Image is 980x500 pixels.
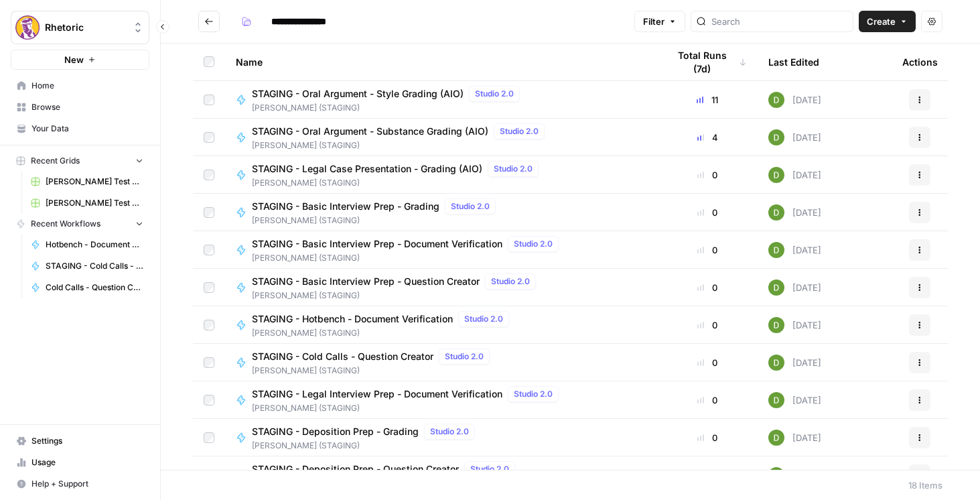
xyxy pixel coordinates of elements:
[252,139,550,151] span: [PERSON_NAME] (STAGING)
[11,452,149,473] a: Usage
[31,478,143,490] span: Help + Support
[491,275,530,288] span: Studio 2.0
[25,192,149,214] a: [PERSON_NAME] Test Workflow - SERP Overview Grid
[25,171,149,192] a: [PERSON_NAME] Test Workflow - Copilot Example Grid
[867,15,896,28] span: Create
[643,15,664,28] span: Filter
[768,129,784,145] img: 9imwbg9onax47rbj8p24uegffqjq
[470,463,509,475] span: Studio 2.0
[668,318,747,332] div: 0
[11,151,149,171] button: Recent Grids
[252,365,495,377] span: [PERSON_NAME] (STAGING)
[514,238,553,250] span: Studio 2.0
[31,218,100,230] span: Recent Workflows
[768,242,821,258] div: [DATE]
[236,161,646,189] a: STAGING - Legal Case Presentation - Grading (AIO)Studio 2.0[PERSON_NAME] (STAGING)
[252,290,541,302] span: [PERSON_NAME] (STAGING)
[768,242,784,258] img: 9imwbg9onax47rbj8p24uegffqjq
[11,75,149,97] a: Home
[668,243,747,257] div: 0
[768,392,784,408] img: 9imwbg9onax47rbj8p24uegffqjq
[252,350,433,363] span: STAGING - Cold Calls - Question Creator
[494,163,533,175] span: Studio 2.0
[45,21,126,34] span: Rhetoric
[252,177,544,189] span: [PERSON_NAME] (STAGING)
[768,317,821,333] div: [DATE]
[768,279,821,296] div: [DATE]
[236,236,646,264] a: STAGING - Basic Interview Prep - Document VerificationStudio 2.0[PERSON_NAME] (STAGING)
[11,118,149,139] a: Your Data
[768,167,784,183] img: 9imwbg9onax47rbj8p24uegffqjq
[768,355,784,371] img: 9imwbg9onax47rbj8p24uegffqjq
[252,102,525,114] span: [PERSON_NAME] (STAGING)
[668,281,747,294] div: 0
[711,15,847,28] input: Search
[768,279,784,296] img: 9imwbg9onax47rbj8p24uegffqjq
[668,393,747,407] div: 0
[768,317,784,333] img: 9imwbg9onax47rbj8p24uegffqjq
[668,168,747,182] div: 0
[430,426,469,438] span: Studio 2.0
[475,88,514,100] span: Studio 2.0
[46,282,143,294] span: Cold Calls - Question Creator
[768,430,821,446] div: [DATE]
[25,255,149,277] a: STAGING - Cold Calls - Question Creator
[31,456,143,468] span: Usage
[768,430,784,446] img: 9imwbg9onax47rbj8p24uegffqjq
[46,260,143,272] span: STAGING - Cold Calls - Question Creator
[768,355,821,371] div: [DATE]
[252,214,501,227] span: [PERSON_NAME] (STAGING)
[31,155,80,167] span: Recent Grids
[25,234,149,255] a: Hotbench - Document Verification
[768,467,784,483] img: 9imwbg9onax47rbj8p24uegffqjq
[236,273,646,302] a: STAGING - Basic Interview Prep - Question CreatorStudio 2.0[PERSON_NAME] (STAGING)
[908,479,942,492] div: 18 Items
[252,425,419,438] span: STAGING - Deposition Prep - Grading
[31,435,143,447] span: Settings
[236,44,646,80] div: Name
[768,167,821,183] div: [DATE]
[902,44,938,80] div: Actions
[11,473,149,495] button: Help + Support
[768,92,821,108] div: [DATE]
[451,200,490,212] span: Studio 2.0
[252,200,439,213] span: STAGING - Basic Interview Prep - Grading
[236,311,646,339] a: STAGING - Hotbench - Document VerificationStudio 2.0[PERSON_NAME] (STAGING)
[11,430,149,452] a: Settings
[11,97,149,118] a: Browse
[252,327,514,339] span: [PERSON_NAME] (STAGING)
[236,123,646,151] a: STAGING - Oral Argument - Substance Grading (AIO)Studio 2.0[PERSON_NAME] (STAGING)
[768,92,784,108] img: 9imwbg9onax47rbj8p24uegffqjq
[668,93,747,107] div: 11
[64,53,84,66] span: New
[236,424,646,452] a: STAGING - Deposition Prep - GradingStudio 2.0[PERSON_NAME] (STAGING)
[198,11,220,32] button: Go back
[668,468,747,482] div: 0
[31,101,143,113] span: Browse
[11,11,149,44] button: Workspace: Rhetoric
[668,206,747,219] div: 0
[445,351,484,363] span: Studio 2.0
[668,431,747,444] div: 0
[236,198,646,227] a: STAGING - Basic Interview Prep - GradingStudio 2.0[PERSON_NAME] (STAGING)
[768,392,821,408] div: [DATE]
[46,239,143,251] span: Hotbench - Document Verification
[11,214,149,234] button: Recent Workflows
[859,11,916,32] button: Create
[252,275,480,288] span: STAGING - Basic Interview Prep - Question Creator
[25,277,149,298] a: Cold Calls - Question Creator
[668,44,747,80] div: Total Runs (7d)
[252,87,464,101] span: STAGING - Oral Argument - Style Grading (AIO)
[514,388,553,400] span: Studio 2.0
[46,197,143,209] span: [PERSON_NAME] Test Workflow - SERP Overview Grid
[668,356,747,369] div: 0
[768,204,821,221] div: [DATE]
[252,387,502,401] span: STAGING - Legal Interview Prep - Document Verification
[252,402,564,414] span: [PERSON_NAME] (STAGING)
[768,204,784,221] img: 9imwbg9onax47rbj8p24uegffqjq
[768,44,819,80] div: Last Edited
[768,129,821,145] div: [DATE]
[634,11,685,32] button: Filter
[252,162,482,176] span: STAGING - Legal Case Presentation - Grading (AIO)
[11,50,149,70] button: New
